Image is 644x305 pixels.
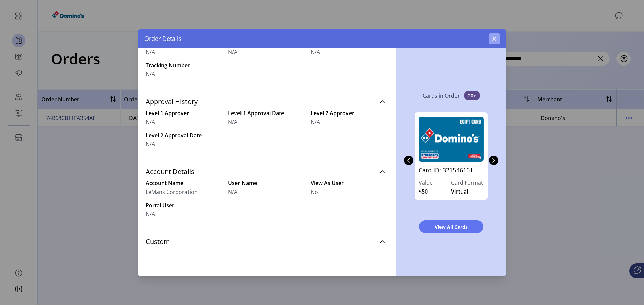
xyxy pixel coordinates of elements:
span: View All Cards [428,223,475,230]
div: Custom [146,249,388,257]
span: $50 [419,187,428,196]
label: Portal User [146,201,223,209]
button: Previous Page [404,156,413,165]
a: Custom [146,234,388,249]
a: Approval History [146,94,388,109]
label: Account Name [146,179,223,187]
label: Tracking Number [146,61,223,69]
span: N/A [146,140,155,148]
label: Value [419,179,451,187]
span: N/A [146,118,155,126]
span: 20+ [464,91,480,100]
img: 321546161 [419,117,484,162]
span: LeMans Corporation [146,188,198,196]
div: Account Details [146,179,388,226]
span: N/A [228,188,237,196]
button: Next Page [489,156,498,165]
p: Cards in Order [423,92,460,100]
div: 5 [413,106,489,215]
span: Account Details [146,168,194,175]
label: Card Format [451,179,484,187]
span: Order Details [144,34,182,43]
div: Shipment [146,39,388,86]
span: N/A [146,48,155,56]
label: Level 2 Approval Date [146,131,223,139]
label: View As User [311,179,388,187]
span: N/A [311,48,320,56]
span: N/A [228,118,237,126]
span: Virtual [451,187,468,196]
label: Level 1 Approver [146,109,223,117]
a: Account Details [146,164,388,179]
span: N/A [146,210,155,218]
label: User Name [228,179,305,187]
span: N/A [146,70,155,78]
span: N/A [228,48,237,56]
div: Approval History [146,109,388,156]
span: Approval History [146,98,198,105]
label: Level 2 Approver [311,109,388,117]
span: N/A [311,118,320,126]
span: No [311,188,318,196]
a: Card ID: 321546161 [419,166,484,179]
span: Custom [146,238,170,245]
button: View All Cards [419,220,483,233]
label: Level 1 Approval Date [228,109,305,117]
